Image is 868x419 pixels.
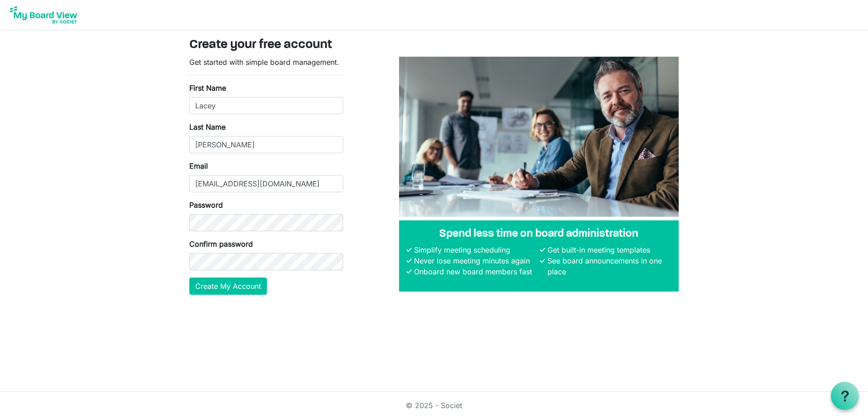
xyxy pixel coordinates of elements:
[399,57,679,217] img: A photograph of board members sitting at a table
[412,255,538,266] li: Never lose meeting minutes again
[7,4,80,26] img: My Board View Logo
[189,58,339,67] span: Get started with simple board management.
[412,266,538,277] li: Onboard new board members fast
[406,401,462,410] a: © 2025 - Societ
[189,200,223,210] label: Password
[189,161,208,171] label: Email
[545,244,671,255] li: Get built-in meeting templates
[189,278,267,295] button: Create My Account
[189,38,679,53] h3: Create your free account
[189,83,226,93] label: First Name
[189,239,253,249] label: Confirm password
[412,244,538,255] li: Simplify meeting scheduling
[189,122,226,132] label: Last Name
[406,228,671,241] h4: Spend less time on board administration
[545,255,671,277] li: See board announcements in one place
